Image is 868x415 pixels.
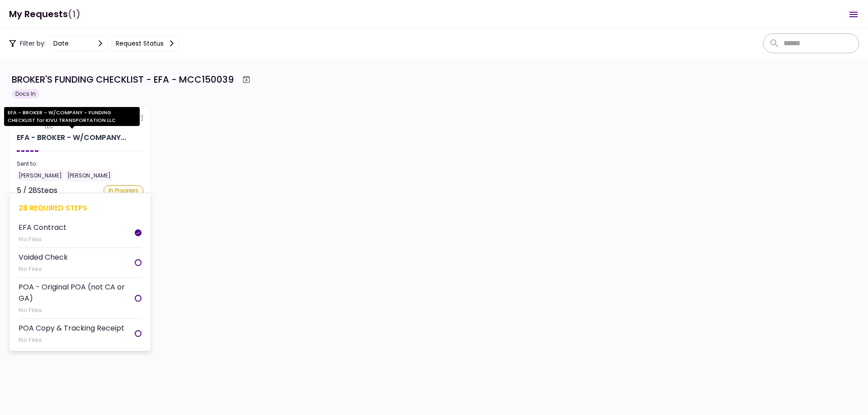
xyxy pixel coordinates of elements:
[66,170,113,182] div: [PERSON_NAME]
[4,107,140,126] div: EFA - BROKER - W/COMPANY - FUNDING CHECKLIST for KIVU TRANSPORTATION LLC
[19,265,68,274] div: No Files
[238,71,255,88] button: Archive workflow
[17,170,64,182] div: [PERSON_NAME]
[19,281,135,304] div: POA - Original POA (not CA or GA)
[19,235,66,244] div: No Files
[17,185,57,196] div: 5 / 28 Steps
[49,35,108,51] button: date
[53,38,69,48] div: date
[17,132,126,143] div: EFA - BROKER - W/COMPANY - FUNDING CHECKLIST for KIVU TRANSPORTATION LLC
[104,185,143,196] div: In Progress
[9,5,80,23] h1: My Requests
[19,322,124,334] div: POA Copy & Tracking Receipt
[112,35,179,51] button: Request status
[9,35,179,51] div: Filter by:
[12,89,39,98] div: Docs In
[19,336,124,345] div: No Files
[19,202,142,214] div: 28 required steps
[12,73,234,86] div: BROKER'S FUNDING CHECKLIST - EFA - MCC150039
[17,160,143,168] div: Sent to:
[19,252,68,263] div: Voided Check
[843,4,864,25] button: Open menu
[19,306,135,315] div: No Files
[19,222,66,233] div: EFA Contract
[68,5,80,23] span: (1)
